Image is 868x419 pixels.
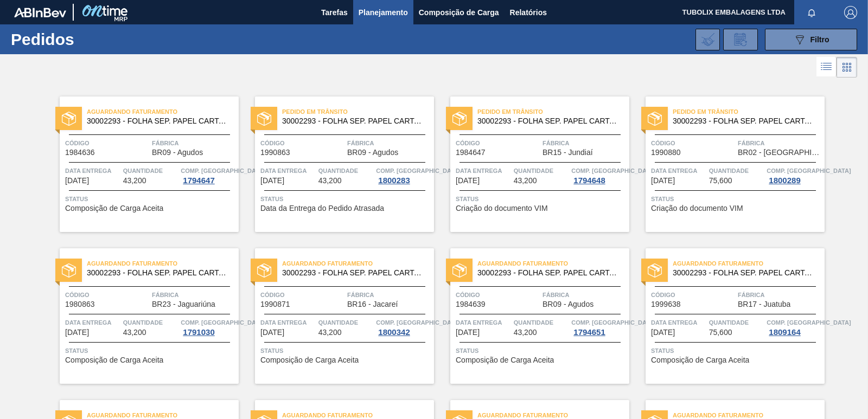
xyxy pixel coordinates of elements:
[123,177,146,185] span: 43,200
[673,117,816,125] span: 30002293 - FOLHA SEP. PAPEL CARTAO 1200x1000M 350g
[282,117,425,125] span: 30002293 - FOLHA SEP. PAPEL CARTAO 1200x1000M 350g
[260,317,316,328] span: Data entrega
[260,165,316,176] span: Data entrega
[123,165,178,176] span: Quantidade
[65,149,95,157] span: 1984636
[477,106,629,117] span: Pedido em Trânsito
[651,194,822,204] span: Status
[477,269,621,277] span: 30002293 - FOLHA SEP. PAPEL CARTAO 1200x1000M 350g
[456,204,548,212] span: Criação do documento VIM
[571,165,627,185] a: Comp. [GEOGRAPHIC_DATA]1794648
[282,269,425,277] span: 30002293 - FOLHA SEP. PAPEL CARTAO 1200x1000M 350g
[65,356,163,364] span: Composição de Carga Aceita
[709,165,764,176] span: Quantidade
[767,165,851,176] span: Comp. Carga
[87,269,230,277] span: 30002293 - FOLHA SEP. PAPEL CARTAO 1200x1000M 350g
[260,138,344,149] span: Código
[347,149,398,157] span: BR09 - Agudos
[181,317,265,328] span: Comp. Carga
[452,112,467,126] img: status
[260,345,431,356] span: Status
[318,328,342,337] span: 43,200
[65,345,236,356] span: Status
[571,317,655,328] span: Comp. Carga
[181,328,216,337] div: 1791030
[239,248,434,384] a: statusAguardando Faturamento30002293 - FOLHA SEP. PAPEL CARTAO 1200x1000M 350gCódigo1990871Fábric...
[181,317,236,337] a: Comp. [GEOGRAPHIC_DATA]1791030
[709,328,732,337] span: 75,600
[376,176,412,185] div: 1800283
[738,149,822,157] span: BR02 - Sergipe
[123,328,146,337] span: 43,200
[571,328,607,337] div: 1794651
[65,138,149,149] span: Código
[65,328,89,337] span: 25/08/2025
[318,165,374,176] span: Quantidade
[260,204,384,212] span: Data da Entrega do Pedido Atrasada
[434,248,629,384] a: statusAguardando Faturamento30002293 - FOLHA SEP. PAPEL CARTAO 1200x1000M 350gCódigo1984639Fábric...
[62,112,76,126] img: status
[43,248,239,384] a: statusAguardando Faturamento30002293 - FOLHA SEP. PAPEL CARTAO 1200x1000M 350gCódigo1980863Fábric...
[43,96,239,232] a: statusAguardando Faturamento30002293 - FOLHA SEP. PAPEL CARTAO 1200x1000M 350gCódigo1984636Fábric...
[767,176,802,185] div: 1800289
[65,177,89,185] span: 20/08/2025
[514,328,537,337] span: 43,200
[456,356,554,364] span: Composição de Carga Aceita
[260,289,344,300] span: Código
[456,177,480,185] span: 20/08/2025
[14,8,66,17] img: TNhmsLtSVTkK8tSr43FrP2fwEKptu5GPRR3wAAAABJRU5ErkJggg==
[257,263,271,278] img: status
[257,112,271,126] img: status
[123,317,178,328] span: Quantidade
[456,289,540,300] span: Código
[514,165,569,176] span: Quantidade
[723,29,758,50] div: Solicitação de Revisão de Pedidos
[810,35,829,44] span: Filtro
[695,29,720,50] div: Importar Negociações dos Pedidos
[456,194,627,204] span: Status
[837,57,857,78] div: Visão em Cards
[542,138,627,149] span: Fábrica
[738,289,822,300] span: Fábrica
[260,177,284,185] span: 20/08/2025
[376,317,431,337] a: Comp. [GEOGRAPHIC_DATA]1800342
[376,317,460,328] span: Comp. Carga
[844,6,857,19] img: Logout
[651,165,706,176] span: Data entrega
[347,138,431,149] span: Fábrica
[816,57,837,78] div: Visão em Lista
[651,345,822,356] span: Status
[65,204,163,212] span: Composição de Carga Aceita
[318,177,342,185] span: 43,200
[347,300,398,308] span: BR16 - Jacareí
[181,165,265,176] span: Comp. Carga
[629,248,825,384] a: statusAguardando Faturamento30002293 - FOLHA SEP. PAPEL CARTAO 1200x1000M 350gCódigo1999638Fábric...
[767,165,822,185] a: Comp. [GEOGRAPHIC_DATA]1800289
[571,176,607,185] div: 1794648
[456,345,627,356] span: Status
[648,263,662,278] img: status
[321,6,348,19] span: Tarefas
[260,149,290,157] span: 1990863
[181,165,236,185] a: Comp. [GEOGRAPHIC_DATA]1794647
[452,263,467,278] img: status
[152,149,203,157] span: BR09 - Agudos
[738,138,822,149] span: Fábrica
[651,328,675,337] span: 27/08/2025
[629,96,825,232] a: statusPedido em Trânsito30002293 - FOLHA SEP. PAPEL CARTAO 1200x1000M 350gCódigo1990880FábricaBR0...
[456,149,486,157] span: 1984647
[571,317,627,337] a: Comp. [GEOGRAPHIC_DATA]1794651
[456,138,540,149] span: Código
[456,300,486,308] span: 1984639
[260,300,290,308] span: 1990871
[260,328,284,337] span: 25/08/2025
[651,317,706,328] span: Data entrega
[651,356,749,364] span: Composição de Carga Aceita
[87,258,239,269] span: Aguardando Faturamento
[767,317,851,328] span: Comp. Carga
[11,33,168,46] h1: Pedidos
[65,289,149,300] span: Código
[510,6,547,19] span: Relatórios
[318,317,374,328] span: Quantidade
[376,328,412,337] div: 1800342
